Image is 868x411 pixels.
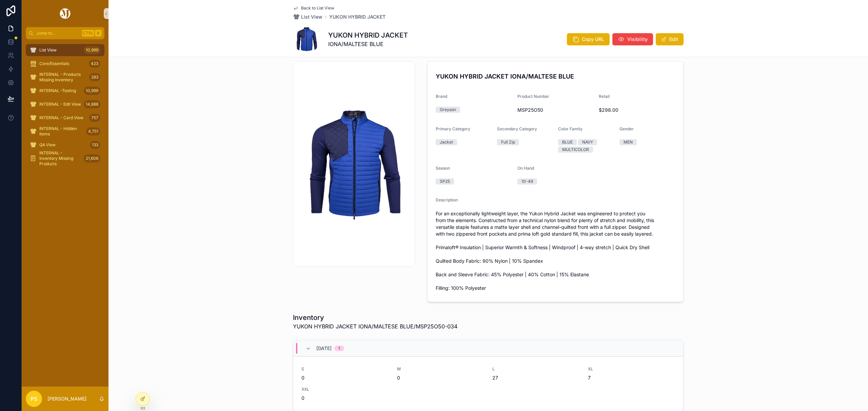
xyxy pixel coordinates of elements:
[26,152,104,165] a: INTERNAL - Inventory Missing Products21,606
[397,366,485,372] span: M
[26,27,104,39] button: Jump to...CtrlK
[436,197,458,202] span: Description
[89,73,100,81] div: 283
[293,356,683,411] a: S0M0L27XL7XXL0
[436,166,450,171] span: Season
[440,107,456,113] div: Greyson
[588,366,675,372] span: XL
[436,210,675,291] span: For an exceptionally lightweight layer, the Yukon Hybrid Jacket was engineered to protect you fro...
[492,366,580,372] span: L
[293,313,457,322] h1: Inventory
[492,374,580,381] span: 27
[90,141,100,149] div: 133
[293,322,457,330] span: YUKON HYBRID JACKET IONA/MALTESE BLUE/MSP25O50-034
[627,36,648,43] span: Visibility
[31,395,37,403] span: PS
[84,46,100,54] div: 10,999
[436,126,470,131] span: Primary Category
[328,40,408,48] span: IONA/MALTESE BLUE
[26,98,104,110] a: INTERNAL - Edit View14,888
[656,33,684,45] button: Edit
[562,139,573,145] div: BLUE
[39,102,81,107] span: INTERNAL - Edit View
[293,14,322,20] a: List View
[501,139,515,145] div: Full Zip
[26,58,104,70] a: Core/Essentials423
[301,5,334,11] span: Back to List View
[84,154,100,163] div: 21,606
[328,30,408,40] h1: YUKON HYBRID JACKET
[436,94,447,99] span: Brand
[39,115,83,121] span: INTERNAL - Card View
[26,112,104,124] a: INTERNAL - Card View757
[47,395,86,402] p: [PERSON_NAME]
[517,107,594,113] span: MSP25O50
[301,395,389,402] span: 0
[39,47,57,53] span: List View
[39,72,86,83] span: INTERNAL - Products Missing Inventory
[436,72,675,81] h4: YUKON HYBRID JACKET IONA/MALTESE BLUE
[338,346,340,351] div: 1
[301,387,389,392] span: XXL
[86,127,100,135] div: 4,751
[301,374,389,381] span: 0
[82,30,94,37] span: Ctrl
[599,94,610,99] span: Retail
[588,374,675,381] span: 7
[599,107,675,113] span: $298.00
[582,139,593,145] div: NAVY
[36,30,79,36] span: Jump to...
[397,374,485,381] span: 0
[582,36,604,43] span: Copy URL
[39,150,81,167] span: INTERNAL - Inventory Missing Products
[301,366,389,372] span: S
[39,88,76,93] span: INTERNAL -Testing
[293,5,334,11] a: Back to List View
[567,33,610,45] button: Copy URL
[497,126,537,131] span: Secondary Category
[316,345,332,352] span: [DATE]
[22,39,108,173] div: scrollable content
[39,126,83,137] span: INTERNAL - Hidden Items
[59,8,72,19] img: App logo
[84,87,100,95] div: 10,999
[26,125,104,137] a: INTERNAL - Hidden Items4,751
[39,61,69,66] span: Core/Essentials
[562,147,589,153] div: MULTICOLOR
[89,60,100,68] div: 423
[26,139,104,151] a: QA View133
[612,33,653,45] button: Visibility
[329,14,386,20] a: YUKON HYBRID JACKET
[619,126,634,131] span: Gender
[96,30,101,36] span: K
[39,142,56,148] span: QA View
[89,114,100,122] div: 757
[558,126,583,131] span: Color Family
[517,166,534,171] span: On Hand
[26,44,104,56] a: List View10,999
[624,139,633,145] div: MEN
[84,100,100,108] div: 14,888
[440,178,450,185] div: SP25
[26,85,104,97] a: INTERNAL -Testing10,999
[440,139,453,145] div: Jacket
[301,14,322,20] span: List View
[293,104,415,225] img: MSP25O50-034.jpg
[521,178,533,185] div: 10-49
[517,94,549,99] span: Product Number
[26,71,104,83] a: INTERNAL - Products Missing Inventory283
